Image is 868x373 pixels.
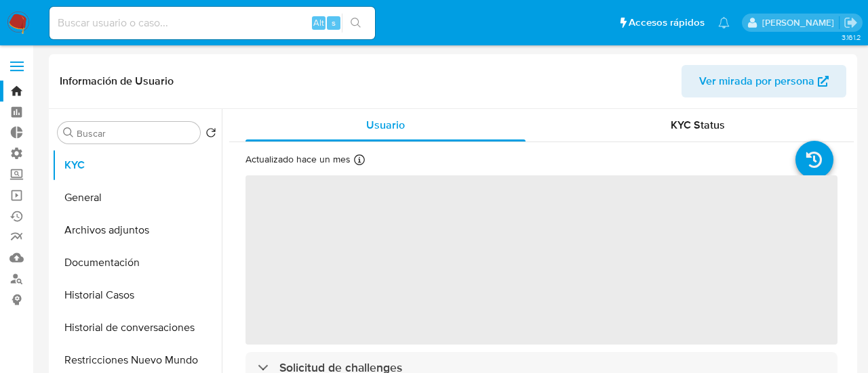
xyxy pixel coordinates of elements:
[245,153,351,166] p: Actualizado hace un mes
[762,16,839,29] p: emmanuel.vitiello@mercadolibre.com
[52,214,222,246] button: Archivos adjuntos
[52,246,222,279] button: Documentación
[52,149,222,181] button: KYC
[313,16,324,29] span: Alt
[671,117,725,133] span: KYC Status
[718,17,730,28] a: Notificaciones
[699,65,814,97] span: Ver mirada por persona
[629,16,705,30] span: Accesos rápidos
[52,311,222,344] button: Historial de conversaciones
[52,181,222,214] button: General
[245,175,837,345] span: ‌
[50,14,375,32] input: Buscar usuario o caso...
[366,117,405,133] span: Usuario
[63,127,74,138] button: Buscar
[60,74,174,88] h1: Información de Usuario
[682,65,846,97] button: Ver mirada por persona
[77,127,195,139] input: Buscar
[844,16,858,30] a: Salir
[205,127,216,142] button: Volver al orden por defecto
[342,14,370,32] button: search-icon
[332,16,336,29] span: s
[52,279,222,311] button: Historial Casos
